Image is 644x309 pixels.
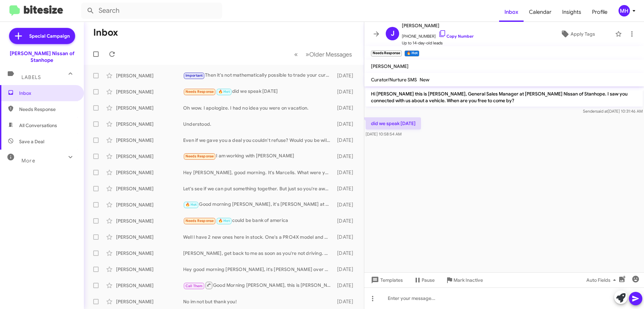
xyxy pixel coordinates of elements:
[370,274,403,286] span: Templates
[440,274,488,286] button: Mark Inactive
[19,90,76,96] span: Inbox
[185,154,214,158] span: Needs Response
[183,298,334,305] div: No im not but thank you!
[9,28,75,44] a: Special Campaign
[619,5,630,16] div: MH
[586,274,619,286] span: Auto Fields
[81,3,222,19] input: Search
[334,121,359,127] div: [DATE]
[116,72,183,79] div: [PERSON_NAME]
[596,109,608,114] span: said at
[334,88,359,95] div: [DATE]
[334,266,359,273] div: [DATE]
[371,77,417,83] span: Curator/Nurture SMS
[183,250,334,257] div: [PERSON_NAME], get back to me as soon as you're not driving. You're in a great spot right now! Ta...
[19,106,76,113] span: Needs Response
[183,266,334,273] div: Hey good morning [PERSON_NAME], it's [PERSON_NAME] over at [PERSON_NAME] Nissan. Just wanted to k...
[294,50,298,59] span: «
[21,74,41,80] span: Labels
[371,50,402,56] small: Needs Response
[21,158,35,164] span: More
[364,274,408,286] button: Templates
[183,281,334,289] div: Good Morning [PERSON_NAME], this is [PERSON_NAME], [PERSON_NAME] asked me to reach out on his beh...
[116,201,183,208] div: [PERSON_NAME]
[583,109,643,114] span: Sender [DATE] 10:31:46 AM
[334,250,359,257] div: [DATE]
[334,137,359,144] div: [DATE]
[453,274,483,286] span: Mark Inactive
[185,219,214,223] span: Needs Response
[334,105,359,111] div: [DATE]
[19,138,44,145] span: Save a Deal
[587,2,613,22] a: Profile
[581,274,624,286] button: Auto Fields
[402,22,474,30] span: [PERSON_NAME]
[185,202,197,207] span: 🔥 Hot
[185,73,203,78] span: Important
[402,30,474,40] span: [PHONE_NUMBER]
[306,50,309,59] span: »
[183,105,334,111] div: Oh wow. I apologize. I had no idea you were on vacation.
[366,88,643,107] p: Hi [PERSON_NAME] this is [PERSON_NAME], General Sales Manager at [PERSON_NAME] Nissan of Stanhope...
[334,298,359,305] div: [DATE]
[183,72,334,79] div: Then it's not mathematically possible to trade your current Pathfinder with about $20K of negativ...
[116,266,183,273] div: [PERSON_NAME]
[391,28,394,39] span: J
[402,40,474,46] span: Up to 14-day-old leads
[334,282,359,289] div: [DATE]
[116,169,183,176] div: [PERSON_NAME]
[334,153,359,160] div: [DATE]
[183,137,334,144] div: Even if we gave you a deal you couldn't refuse? Would you be willing to travel a bit?
[116,137,183,144] div: [PERSON_NAME]
[116,250,183,257] div: [PERSON_NAME]
[309,51,352,58] span: Older Messages
[524,2,557,22] a: Calendar
[19,122,57,129] span: All Conversations
[183,201,334,208] div: Good morning [PERSON_NAME], it's [PERSON_NAME] at [PERSON_NAME] Nissan. Just wanted to thank you ...
[366,117,421,129] p: did we speak [DATE]
[334,218,359,224] div: [DATE]
[422,274,435,286] span: Pause
[116,282,183,289] div: [PERSON_NAME]
[185,89,214,94] span: Needs Response
[334,234,359,240] div: [DATE]
[183,185,334,192] div: Let's see if we can put something together. But just so you're aware, the new payment on the 2025...
[218,89,230,94] span: 🔥 Hot
[557,2,587,22] a: Insights
[116,234,183,240] div: [PERSON_NAME]
[183,88,334,95] div: did we speak [DATE]
[116,218,183,224] div: [PERSON_NAME]
[366,131,401,137] span: [DATE] 10:58:54 AM
[116,185,183,192] div: [PERSON_NAME]
[543,28,612,40] button: Apply Tags
[302,47,356,61] button: Next
[29,33,70,39] span: Special Campaign
[571,28,595,40] span: Apply Tags
[183,217,334,225] div: could be bank of america
[438,34,474,39] a: Copy Number
[116,105,183,111] div: [PERSON_NAME]
[116,121,183,127] div: [PERSON_NAME]
[183,121,334,127] div: Understood.
[185,284,203,288] span: Call Them
[290,47,302,61] button: Previous
[405,50,419,56] small: 🔥 Hot
[371,63,409,69] span: [PERSON_NAME]
[420,77,429,83] span: New
[408,274,440,286] button: Pause
[116,88,183,95] div: [PERSON_NAME]
[183,234,334,240] div: Well I have 2 new ones here in stock. One's a PRO4X model and one's an SL model. The PRO4X model ...
[116,298,183,305] div: [PERSON_NAME]
[334,72,359,79] div: [DATE]
[93,27,118,38] h1: Inbox
[218,219,230,223] span: 🔥 Hot
[499,2,524,22] a: Inbox
[334,169,359,176] div: [DATE]
[334,201,359,208] div: [DATE]
[334,185,359,192] div: [DATE]
[613,5,637,16] button: MH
